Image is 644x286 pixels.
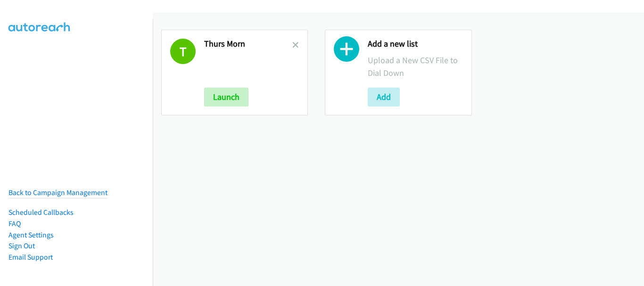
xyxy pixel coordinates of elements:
[8,219,21,228] a: FAQ
[368,39,462,49] h2: Add a new list
[8,253,53,261] a: Email Support
[8,241,35,250] a: Sign Out
[8,230,54,239] a: Agent Settings
[368,54,462,79] p: Upload a New CSV File to Dial Down
[8,188,107,197] a: Back to Campaign Management
[170,39,196,64] h1: T
[8,208,74,217] a: Scheduled Callbacks
[368,88,400,106] button: Add
[204,39,292,49] h2: Thurs Morn
[204,88,248,106] button: Launch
